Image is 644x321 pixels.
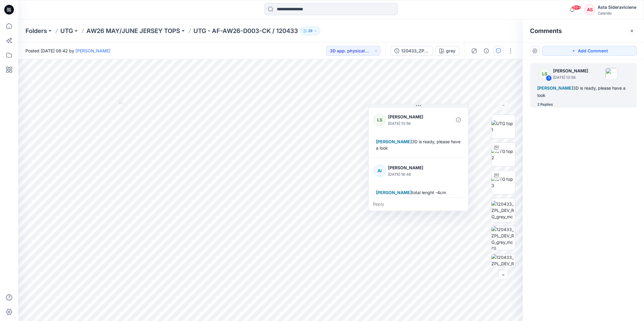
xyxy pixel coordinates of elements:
[435,46,459,56] button: grey
[491,226,515,250] img: 120433_ZPL_DEV_RG_grey_mc (1)
[376,190,412,195] span: [PERSON_NAME]
[388,171,438,177] p: [DATE] 16:46
[308,28,313,34] p: 29
[388,164,438,171] p: [PERSON_NAME]
[598,4,636,11] div: Asta Sideraviciene
[391,46,433,56] button: 120433_ZPL_DEV
[553,67,588,74] p: [PERSON_NAME]
[374,136,463,154] div: 3D is ready, please have a look
[25,48,110,54] span: Posted [DATE] 08:42 by
[572,5,581,10] span: 99+
[300,27,320,35] button: 29
[491,254,515,278] img: 120433_ZPL_DEV_RG_grey_patterns
[388,113,438,121] p: [PERSON_NAME]
[491,176,515,189] img: UTG top 3
[538,68,551,80] div: LS
[374,187,463,211] div: total lenght -4cm shoulder should be bit more dropped as per inspo pic. thanks
[75,48,110,53] a: [PERSON_NAME]
[537,101,553,108] div: 2 Replies
[388,121,438,127] p: [DATE] 13:56
[193,27,298,35] p: UTG - AF-AW26-D003-CK / 120433
[374,165,386,177] div: AI
[598,11,636,15] div: Zalando
[374,114,386,126] div: LS
[530,27,562,35] h2: Comments
[376,139,412,144] span: [PERSON_NAME]
[60,27,73,35] a: UTG
[86,27,180,35] a: AW26 MAY/JUNE JERSEY TOPS
[401,48,429,54] div: 120433_ZPL_DEV
[542,46,637,56] button: Add Comment
[537,85,573,91] span: [PERSON_NAME]
[491,120,515,133] img: UTG top 1
[25,27,47,35] a: Folders
[369,197,468,211] div: Reply
[491,148,515,161] img: UTG top 2
[537,84,629,99] div: 3D is ready, please have a look
[481,46,491,56] button: Details
[546,75,552,81] div: 1
[491,201,515,220] img: 120433_ZPL_DEV_RG_grey_mc
[446,48,455,54] div: grey
[584,4,595,15] div: AS
[553,74,588,81] p: [DATE] 13:56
